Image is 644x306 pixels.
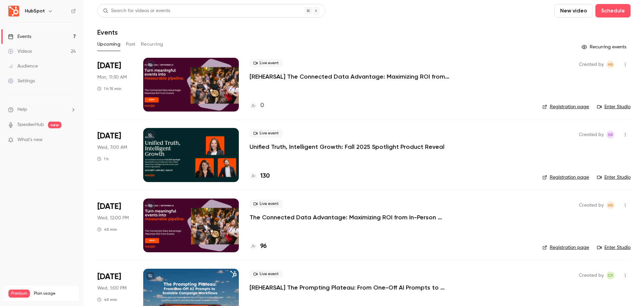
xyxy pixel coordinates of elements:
div: Events [8,33,31,40]
a: 130 [250,172,270,181]
span: Heather Smyth [606,201,614,209]
span: Created by [579,131,604,139]
a: 0 [250,101,264,110]
span: HS [608,201,613,209]
div: 45 min [97,297,117,302]
span: [DATE] [97,60,121,71]
iframe: Noticeable Trigger [68,137,76,143]
h1: Events [97,28,118,36]
span: Wed, 1:00 PM [97,285,126,292]
span: Wed, 7:00 AM [97,144,127,151]
a: Registration page [542,244,589,251]
span: Heather Smyth [606,60,614,69]
span: [DATE] [97,201,121,212]
div: Videos [8,48,32,55]
button: Past [126,39,136,50]
span: new [48,122,61,128]
h4: 0 [260,101,264,110]
button: Recurring events [579,42,631,52]
span: Mon, 11:30 AM [97,74,127,81]
a: [REHEARSAL] The Connected Data Advantage: Maximizing ROI from In-Person Events [250,73,451,81]
span: Created by [579,201,604,209]
div: 1 h 15 min [97,86,121,91]
a: 96 [250,242,267,251]
div: Search for videos or events [103,7,170,14]
h4: 96 [260,242,267,251]
a: Enter Studio [597,244,631,251]
span: [DATE] [97,131,121,141]
a: The Connected Data Advantage: Maximizing ROI from In-Person Events [250,213,451,221]
div: 1 h [97,156,109,162]
button: New video [554,4,593,17]
span: Live event [250,59,283,67]
h6: HubSpot [25,8,45,14]
a: Unified Truth, Intelligent Growth: Fall 2025 Spotlight Product Reveal [250,143,444,151]
span: Plan usage [34,291,75,296]
li: help-dropdown-opener [8,106,76,113]
span: Wed, 12:00 PM [97,215,129,221]
span: Live event [250,200,283,208]
a: Enter Studio [597,174,631,181]
span: Created by [579,271,604,279]
span: Sharan Bansal [606,131,614,139]
a: Registration page [542,174,589,181]
a: Enter Studio [597,103,631,110]
div: Sep 24 Wed, 12:00 PM (America/Denver) [97,199,132,252]
h4: 130 [260,172,270,181]
a: [REHEARSAL] The Prompting Plateau: From One-Off AI Prompts to Scalable Campaign Workflows [250,283,451,292]
div: Audience [8,63,38,70]
span: Celine Yung [606,271,614,279]
span: What's new [17,136,43,143]
button: Recurring [141,39,163,50]
a: Registration page [542,103,589,110]
div: Settings [8,78,35,84]
button: Schedule [595,4,631,17]
span: Created by [579,60,604,69]
span: Help [17,106,27,113]
span: Live event [250,129,283,137]
span: SB [608,131,613,139]
button: Upcoming [97,39,120,50]
span: [DATE] [97,271,121,282]
span: Premium [8,290,30,298]
div: Sep 24 Wed, 2:00 PM (Europe/London) [97,128,132,182]
a: SpeakerHub [17,121,44,128]
div: 45 min [97,227,117,232]
span: CY [608,271,613,279]
img: HubSpot [8,6,19,16]
div: Sep 15 Mon, 11:30 AM (America/Denver) [97,58,132,112]
span: HS [608,60,613,69]
span: Live event [250,270,283,278]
